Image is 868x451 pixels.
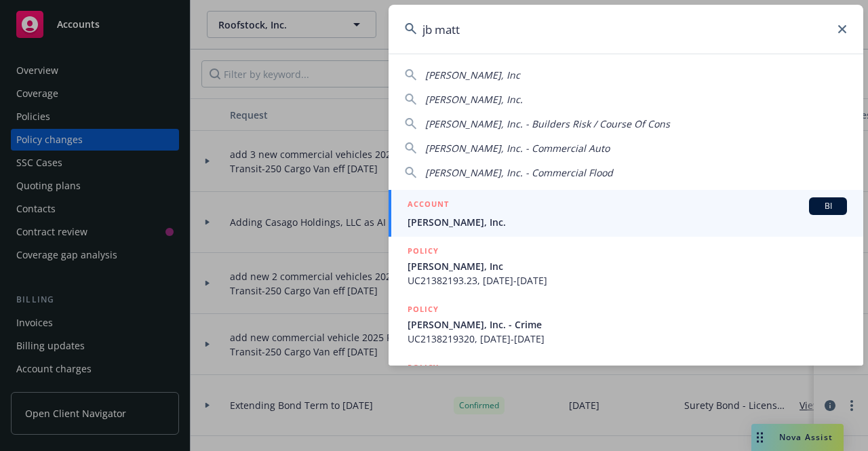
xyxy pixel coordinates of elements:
[425,68,520,81] span: [PERSON_NAME], Inc
[408,244,439,258] h5: POLICY
[408,273,847,288] span: UC21382193.23, [DATE]-[DATE]
[408,302,439,316] h5: POLICY
[814,200,842,212] span: BI
[408,361,439,374] h5: POLICY
[389,5,863,54] input: Search...
[425,142,610,155] span: [PERSON_NAME], Inc. - Commercial Auto
[425,166,613,179] span: [PERSON_NAME], Inc. - Commercial Flood
[389,295,863,353] a: POLICY[PERSON_NAME], Inc. - CrimeUC2138219320, [DATE]-[DATE]
[425,117,670,130] span: [PERSON_NAME], Inc. - Builders Risk / Course Of Cons
[408,215,847,229] span: [PERSON_NAME], Inc.
[408,259,847,273] span: [PERSON_NAME], Inc
[389,190,863,237] a: ACCOUNTBI[PERSON_NAME], Inc.
[425,93,523,106] span: [PERSON_NAME], Inc.
[408,332,847,346] span: UC2138219320, [DATE]-[DATE]
[408,197,449,214] h5: ACCOUNT
[408,317,847,332] span: [PERSON_NAME], Inc. - Crime
[389,237,863,295] a: POLICY[PERSON_NAME], IncUC21382193.23, [DATE]-[DATE]
[389,353,863,412] a: POLICY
